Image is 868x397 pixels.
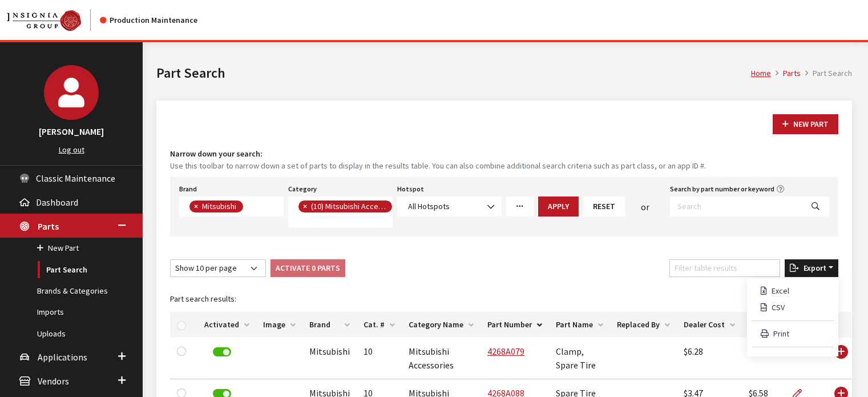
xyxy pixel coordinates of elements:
[357,312,402,338] th: Cat. #: activate to sort column ascending
[38,220,59,232] span: Parts
[747,278,838,356] div: Export
[785,259,838,277] button: Export
[303,201,307,211] span: ×
[549,338,610,379] td: Clamp, Spare Tire
[752,283,834,299] button: Excel
[7,10,81,31] img: Catalog Maintenance
[742,312,785,338] th: MSRP: activate to sort column ascending
[302,312,357,338] th: Brand: activate to sort column ascending
[771,67,801,79] li: Parts
[38,351,87,363] span: Applications
[751,68,771,78] a: Home
[801,67,852,79] li: Part Search
[677,338,742,379] td: $6.28
[549,312,610,338] th: Part Name: activate to sort column ascending
[538,197,579,216] button: Apply
[36,197,78,208] span: Dashboard
[100,14,197,26] div: Production Maintenance
[59,145,84,155] a: Log out
[288,184,317,194] label: Category
[213,347,231,356] label: Deactivate Part
[408,201,450,211] span: All Hotspots
[669,259,780,277] input: Filter table results
[38,375,69,387] span: Vendors
[256,312,302,338] th: Image: activate to sort column ascending
[506,197,534,216] a: More Filters
[773,114,838,134] button: New Part
[752,326,834,342] button: Print
[752,299,834,316] button: CSV
[170,148,838,160] h4: Narrow down your search:
[201,201,239,211] span: Mitsubishi
[677,312,742,338] th: Dealer Cost: activate to sort column ascending
[170,286,851,312] caption: Part search results:
[610,312,677,338] th: Replaced By: activate to sort column ascending
[405,200,494,212] span: All Hotspots
[298,216,305,227] textarea: Search
[767,302,785,312] span: CSV
[397,197,502,216] span: All Hotspots
[481,312,549,338] th: Part Number: activate to sort column descending
[310,201,407,211] span: (10) Mitsubishi Accessories
[402,312,481,338] th: Category Name: activate to sort column ascending
[179,184,197,194] label: Brand
[302,338,357,379] td: Mitsubishi
[197,312,256,338] th: Activated: activate to sort column ascending
[357,338,402,379] td: 10
[670,197,802,216] input: Search
[170,160,838,172] small: Use this toolbar to narrow down a set of parts to display in the results table. You can also comb...
[799,263,826,273] span: Export
[487,346,524,357] a: 4268A079
[194,201,198,211] span: ×
[179,197,284,216] span: Select a Brand
[298,200,392,212] li: (10) Mitsubishi Accessories
[36,173,115,184] span: Classic Maintenance
[826,338,851,379] td: Use Enter key to show more/less
[189,200,243,212] li: Mitsubishi
[44,65,99,120] img: Kirsten Dart
[288,197,393,227] span: Select a Category
[769,328,789,339] span: Print
[802,197,829,216] button: Search
[156,63,751,83] h1: Part Search
[742,338,785,379] td: $11.91
[189,200,201,212] button: Remove item
[397,184,424,194] label: Hotspot
[7,9,100,31] a: Insignia Group logo
[402,338,481,379] td: Mitsubishi Accessories
[583,197,625,216] button: Reset
[11,125,131,138] h3: [PERSON_NAME]
[625,200,665,214] div: or
[298,200,310,212] button: Remove item
[246,202,252,212] textarea: Search
[670,184,774,194] label: Search by part number or keyword
[767,286,789,296] span: Excel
